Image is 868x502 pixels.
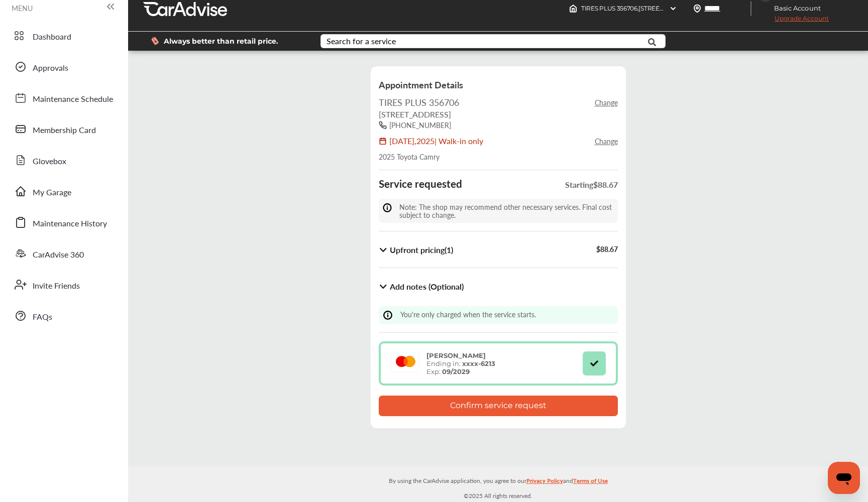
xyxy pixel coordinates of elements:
[9,116,118,142] a: Membership Card
[151,37,159,45] img: dollor_label_vector.a70140d1.svg
[581,5,788,12] span: TIRES PLUS 356706 , [STREET_ADDRESS] [GEOGRAPHIC_DATA] , IA 52241
[383,203,397,213] img: info-Icon.6181e609.svg
[9,54,118,80] a: Approvals
[33,280,80,293] span: Invite Friends
[389,120,451,130] div: [PHONE_NUMBER]
[379,177,462,190] h3: Service requested
[442,367,470,375] strong: 09/2029
[33,124,96,137] span: Membership Card
[421,351,500,375] div: Ending in: Exp:
[379,121,389,129] img: phone-icon.7594c317.svg
[33,217,107,230] span: Maintenance History
[9,85,118,111] a: Maintenance Schedule
[33,155,66,168] span: Glovebox
[595,136,618,146] a: Change
[569,5,577,13] img: header-home-logo.8d720a4f.svg
[379,108,618,120] div: [STREET_ADDRESS]
[389,135,483,147] div: [DATE] , 2025 | Walk-in only
[164,38,278,45] span: Always better than retail price.
[399,202,612,220] span: Note: The shop may recommend other necessary services. Final cost subject to change.
[379,152,618,162] div: 2025 Toyota Camry
[9,209,118,235] a: Maintenance History
[379,96,459,108] div: TIRES PLUS 356706
[750,1,751,16] img: header-divider.bc55588e.svg
[33,248,84,262] span: CarAdvise 360
[33,93,113,106] span: Maintenance Schedule
[12,4,33,12] span: MENU
[9,23,118,49] a: Dashboard
[669,5,677,13] img: header-down-arrow.9dd2ce7d.svg
[383,310,398,320] img: info-Icon.6181e609.svg
[33,31,71,44] span: Dashboard
[9,303,118,329] a: FAQs
[426,351,486,359] strong: [PERSON_NAME]
[379,396,618,416] button: Confirm service request
[390,244,453,256] b: Upfront pricing ( 1 )
[9,272,118,298] a: Invite Friends
[400,309,536,319] span: You're only charged when the service starts.
[128,475,868,485] p: By using the CarAdvise application, you agree to our and
[759,15,829,27] span: Upgrade Account
[595,97,618,107] a: Change
[828,462,860,494] iframe: Button to launch messaging window
[693,5,701,13] img: location_vector.a44bc228.svg
[761,3,828,14] span: Basic Account
[9,147,118,173] a: Glovebox
[596,244,618,256] div: $ 88.67
[9,240,118,267] a: CarAdvise 360
[379,78,618,91] div: Appointment Details
[573,475,608,490] a: Terms of Use
[327,37,396,45] div: Search for a service
[33,62,68,75] span: Approvals
[379,137,389,145] img: calendar-icon.4bc18463.svg
[565,179,618,199] div: Starting $ 88.67
[526,475,563,490] a: Privacy Policy
[390,281,464,292] b: Add notes (Optional)
[33,186,71,199] span: My Garage
[33,311,52,324] span: FAQs
[462,359,495,367] strong: xxxx- 6213
[9,178,118,204] a: My Garage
